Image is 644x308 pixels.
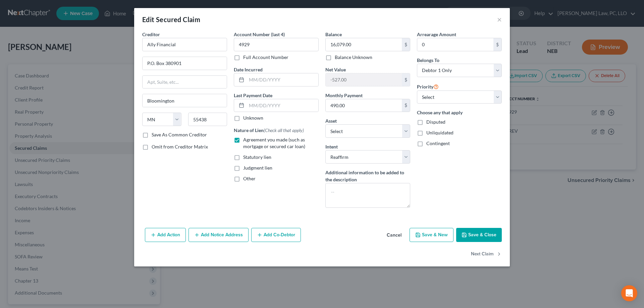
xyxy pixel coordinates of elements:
div: $ [402,73,410,86]
label: Balance [325,31,342,38]
input: 0.00 [326,99,402,112]
span: Agreement you made (such as mortgage or secured car loan) [243,137,305,149]
div: Open Intercom Messenger [621,285,637,301]
label: Net Value [325,66,346,73]
label: Save As Common Creditor [152,131,207,138]
div: Edit Secured Claim [142,15,200,24]
input: Enter city... [143,94,227,107]
label: Full Account Number [243,54,288,61]
input: MM/DD/YYYY [247,73,318,86]
label: Priority [417,82,439,90]
label: Intent [325,143,338,150]
input: 0.00 [417,38,493,51]
span: (Check all that apply) [264,127,304,133]
span: Statutory lien [243,154,271,160]
label: Last Payment Date [234,92,272,99]
span: Creditor [142,32,160,37]
label: Account Number (last 4) [234,31,285,38]
span: Belongs To [417,57,439,63]
span: Omit from Creditor Matrix [152,144,208,149]
button: Save & New [410,228,453,242]
span: Unliquidated [426,130,453,135]
label: Nature of Lien [234,127,304,134]
input: Search creditor by name... [142,38,227,51]
button: Add Action [145,228,186,242]
button: Cancel [381,229,407,242]
label: Choose any that apply [417,109,502,116]
div: $ [493,38,501,51]
span: Disputed [426,119,445,125]
button: Save & Close [456,228,502,242]
label: Date Incurred [234,66,263,73]
div: $ [402,38,410,51]
label: Additional information to be added to the description [325,169,410,183]
input: 0.00 [326,38,402,51]
input: Enter address... [143,57,227,70]
span: Other [243,176,256,181]
input: XXXX [234,38,319,51]
span: Judgment lien [243,165,272,171]
input: MM/DD/YYYY [247,99,318,112]
label: Arrearage Amount [417,31,456,38]
input: Enter zip... [188,113,227,126]
button: Next Claim [471,247,502,261]
button: × [497,15,502,23]
span: Contingent [426,140,450,146]
button: Add Co-Debtor [251,228,301,242]
button: Add Notice Address [189,228,249,242]
input: 0.00 [326,73,402,86]
label: Balance Unknown [335,54,372,61]
input: Apt, Suite, etc... [143,76,227,88]
label: Unknown [243,115,263,121]
label: Monthly Payment [325,92,363,99]
span: Asset [325,118,337,124]
div: $ [402,99,410,112]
